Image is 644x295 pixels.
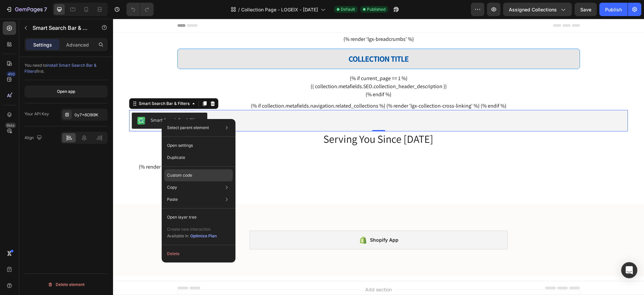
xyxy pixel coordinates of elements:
[24,85,108,98] button: Open app
[190,233,217,239] button: Optimize Plan
[33,24,90,32] p: Smart Search Bar & Filters
[621,262,637,278] div: Open Intercom Messenger
[48,281,85,289] div: Delete element
[605,6,622,13] div: Publish
[367,6,385,12] span: Published
[24,279,108,290] button: Delete element
[190,233,217,239] div: Optimize Plan
[167,155,185,161] p: Duplicate
[509,6,557,13] span: Assigned Collections
[575,3,597,16] button: Save
[167,233,189,238] span: Available in
[167,142,193,149] p: Open settings
[167,125,209,131] p: Select parent element
[57,88,75,95] div: Open app
[599,3,628,16] button: Publish
[24,82,78,88] div: Smart Search Bar & Filters
[167,184,177,190] p: Copy
[19,94,94,110] button: Smart Search Bar & Filters
[26,144,505,152] div: {% render 'lgx-curated-reviews' %}
[64,113,467,128] h3: Serving You Since [DATE]
[33,41,52,48] p: Settings
[24,111,49,117] div: Your API Key
[341,6,355,12] span: Default
[503,3,572,16] button: Assigned Collections
[66,41,89,48] p: Advanced
[167,196,178,202] p: Paste
[167,226,217,233] p: Create new interaction
[241,6,318,13] span: Collection Page - LOGEIX - [DATE]
[24,98,32,106] img: Smart%20Search%20Bar%20&%20Filters.png
[24,133,43,142] div: Align
[164,248,233,260] button: Delete
[580,7,591,12] span: Save
[113,19,644,295] iframe: Design area
[126,3,154,16] div: Undo/Redo
[167,214,197,220] p: Open layer tree
[44,5,47,13] p: 7
[6,71,16,77] div: 450
[24,62,108,74] div: You need to first.
[5,123,16,128] div: Beta
[38,98,89,105] div: Smart Search Bar & Filters
[238,6,240,13] span: /
[24,63,97,74] span: install Smart Search Bar & Filters
[167,172,192,178] p: Custom code
[3,3,50,16] button: 7
[138,83,393,91] div: {% if collection.metafields.navigation.related_collections %} {% render 'lgx-collection-cross-lin...
[257,217,285,225] div: Shopify App
[74,112,106,118] div: 0y7x6O9i9K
